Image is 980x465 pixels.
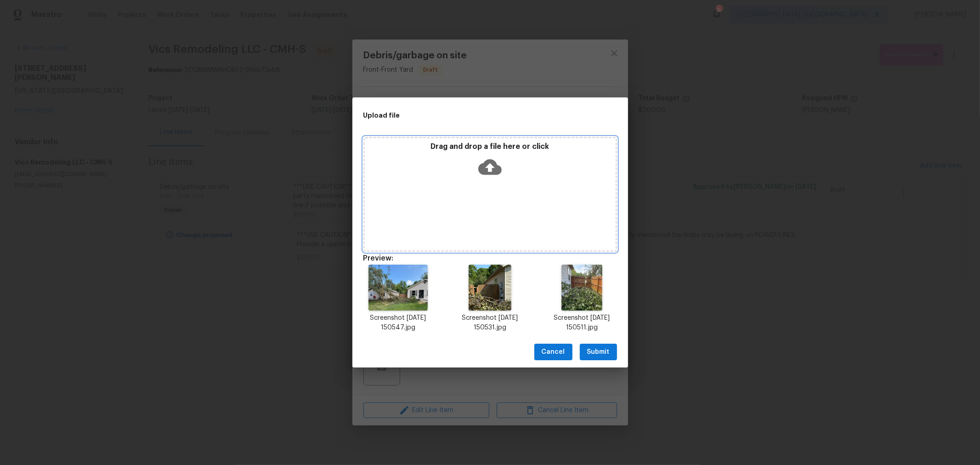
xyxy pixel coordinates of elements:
p: Screenshot [DATE] 150531.jpg [455,313,525,333]
button: Cancel [534,344,572,361]
h2: Upload file [363,110,576,120]
p: Screenshot [DATE] 150547.jpg [363,313,433,333]
p: Drag and drop a file here or click [365,142,616,152]
img: 2Q== [561,265,603,311]
button: Submit [580,344,617,361]
p: Screenshot [DATE] 150511.jpg [547,313,617,333]
span: Cancel [542,346,565,358]
span: Submit [587,346,610,358]
img: 2Q== [469,265,511,311]
img: 9k= [368,265,428,311]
